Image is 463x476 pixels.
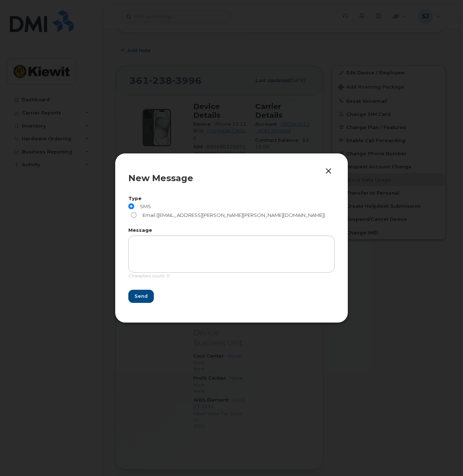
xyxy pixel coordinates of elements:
input: SMS [128,203,134,209]
span: SMS [137,203,151,209]
span: Send [135,293,148,300]
button: Send [128,290,154,303]
div: New Message [128,174,335,183]
label: Message [128,228,335,233]
span: Email ([EMAIL_ADDRESS][PERSON_NAME][PERSON_NAME][DOMAIN_NAME]) [140,212,325,218]
input: Email ([EMAIL_ADDRESS][PERSON_NAME][PERSON_NAME][DOMAIN_NAME]) [131,212,137,218]
label: Type [128,196,335,201]
iframe: Messenger Launcher [431,444,458,471]
div: Characters count: 0 [128,273,335,283]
